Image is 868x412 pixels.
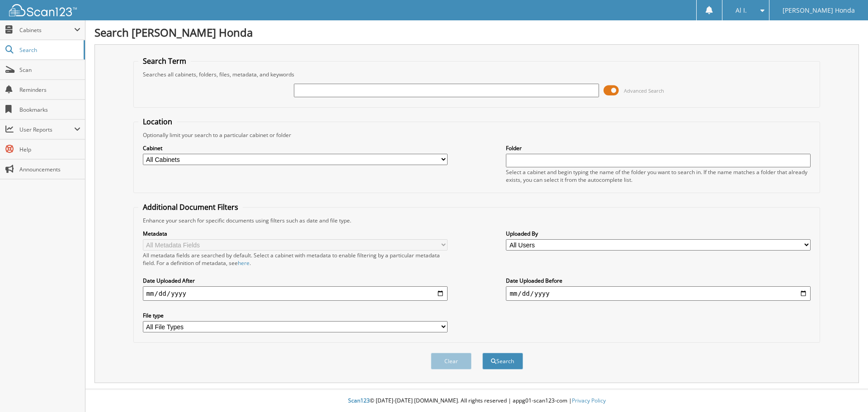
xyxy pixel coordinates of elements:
div: © [DATE]-[DATE] [DOMAIN_NAME]. All rights reserved | appg01-scan123-com | [85,390,868,412]
label: Folder [506,144,811,152]
label: Uploaded By [506,230,811,237]
span: [PERSON_NAME] Honda [783,8,855,13]
label: Cabinet [143,144,448,152]
span: Advanced Search [624,87,664,94]
a: here [238,259,250,267]
a: Privacy Policy [572,397,606,404]
h1: Search [PERSON_NAME] Honda [94,25,859,40]
div: Enhance your search for specific documents using filters such as date and file type. [138,217,816,224]
img: scan123-logo-white.svg [9,4,77,16]
span: Scan [19,66,80,74]
span: Search [19,46,79,54]
input: end [506,286,811,301]
label: Metadata [143,230,448,237]
button: Clear [431,353,472,369]
div: Select a cabinet and begin typing the name of the folder you want to search in. If the name match... [506,168,811,184]
span: Cabinets [19,26,74,34]
span: Scan123 [348,397,370,404]
span: Al I. [736,8,747,13]
span: Announcements [19,166,80,173]
span: User Reports [19,126,74,133]
legend: Search Term [138,56,191,66]
div: All metadata fields are searched by default. Select a cabinet with metadata to enable filtering b... [143,251,448,267]
div: Searches all cabinets, folders, files, metadata, and keywords [138,71,816,78]
input: start [143,286,448,301]
div: Optionally limit your search to a particular cabinet or folder [138,131,816,139]
span: Bookmarks [19,106,80,114]
legend: Additional Document Filters [138,202,243,212]
label: File type [143,312,448,319]
label: Date Uploaded After [143,277,448,284]
button: Search [482,353,523,369]
span: Help [19,146,80,153]
span: Reminders [19,86,80,94]
label: Date Uploaded Before [506,277,811,284]
legend: Location [138,117,177,127]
